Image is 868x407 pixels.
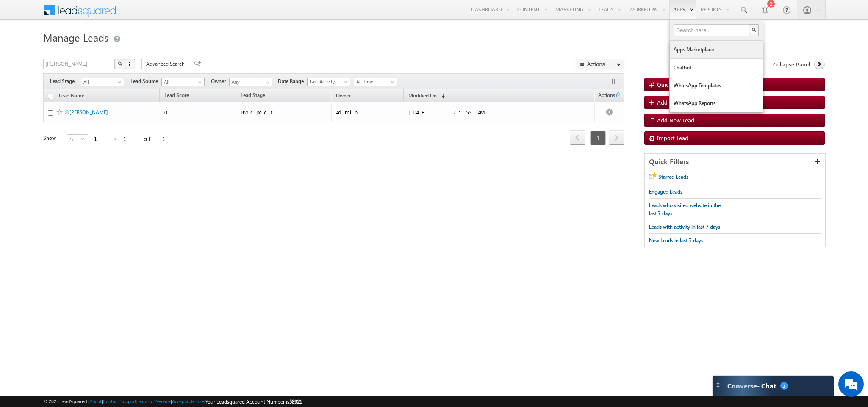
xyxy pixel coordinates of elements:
span: Owner [336,92,351,99]
span: 1 [590,131,606,145]
span: prev [570,130,585,145]
div: [DATE] 12:55 AM [408,108,525,116]
a: WhatsApp Reports [670,94,763,112]
input: Check all records [48,94,53,99]
div: Quick Filters [645,154,825,170]
span: Advanced Search [146,60,187,68]
em: Start Chat [115,261,154,272]
span: Lead Source [130,78,161,85]
span: Engaged Leads [649,188,682,195]
a: Apps Marketplace [670,41,763,58]
img: d_60004797649_company_0_60004797649 [14,44,36,55]
span: Collapse Panel [773,61,810,68]
span: Quick Add Lead [657,81,697,88]
a: Chatbot [670,59,763,77]
span: Leads with activity in last 7 days [649,224,720,230]
button: ? [125,59,135,69]
div: Prospect [241,108,327,116]
span: Modified On [408,92,437,99]
span: Leads who visited website in the last 7 days [649,202,721,216]
a: About [89,399,102,404]
span: Manage Leads [43,30,108,44]
a: next [609,131,624,145]
span: (sorted descending) [438,93,445,100]
span: © 2025 LeadSquared | | | | | [43,398,302,406]
div: Admin [336,108,400,116]
span: Your Leadsquared Account Number is [205,399,302,405]
span: All Time [354,78,394,86]
input: Type to Search [229,78,272,86]
span: New Leads in last 7 days [649,237,703,244]
span: Owner [211,78,229,85]
textarea: Type your message and hit 'Enter' [11,78,155,253]
a: Lead Score [160,91,193,102]
img: Search [752,28,756,32]
img: carter-drag [715,382,721,388]
span: Lead Stage [241,92,265,98]
span: Starred Leads [658,174,688,180]
span: All [162,78,202,86]
span: Lead Score [164,92,189,98]
span: select [81,137,88,141]
div: Chat with us now [44,44,142,55]
a: Acceptable Use [172,399,204,404]
span: 25 [67,135,81,144]
span: Add New Lead [657,99,694,106]
a: Last Activity [307,78,350,86]
span: ? [128,60,132,67]
a: Show All Items [261,78,272,87]
a: prev [570,131,585,145]
a: WhatsApp Templates [670,77,763,94]
span: 3 [780,382,788,390]
a: Contact Support [103,399,136,404]
span: next [609,130,624,145]
span: All [81,78,122,86]
div: Minimize live chat window [139,4,159,25]
a: Lead Name [55,91,89,102]
div: Show [43,134,60,142]
span: Date Range [278,78,307,85]
a: All Time [354,78,397,86]
a: Lead Stage [236,91,269,102]
span: Last Activity [308,78,348,86]
a: All [81,78,124,86]
a: Modified On (sorted descending) [404,91,449,102]
a: [PERSON_NAME] [69,109,108,115]
span: 58921 [289,399,302,405]
div: 1 - 1 of 1 [94,134,176,144]
span: Actions [595,91,615,102]
span: Import Lead [657,134,688,141]
a: All [161,78,205,86]
img: Search [118,61,122,66]
input: Search here... [674,24,750,36]
a: Terms of Service [138,399,171,404]
span: Add New Lead [657,116,694,124]
button: Actions [576,59,624,69]
div: 0 [164,108,232,116]
span: Lead Stage [50,78,81,85]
